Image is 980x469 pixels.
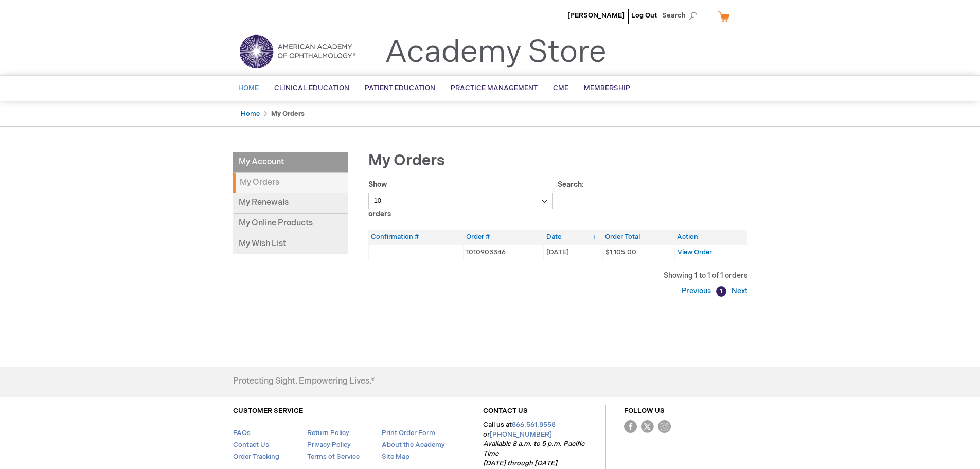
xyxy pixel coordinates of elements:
a: My Renewals [233,193,348,214]
p: Call us at or [483,420,587,468]
a: [PERSON_NAME] [567,11,625,20]
td: 1010903346 [464,245,544,260]
span: Clinical Education [274,84,349,92]
th: Action: activate to sort column ascending [674,230,747,245]
span: My Orders [368,151,445,170]
strong: My Orders [271,110,305,118]
img: instagram [658,420,671,433]
span: $1,105.00 [605,248,636,256]
span: Membership [584,84,630,92]
span: Search [662,5,701,26]
img: Twitter [641,420,654,433]
a: 866.561.8558 [512,421,556,429]
a: View Order [678,248,712,256]
a: Terms of Service [307,453,360,461]
a: My Wish List [233,234,348,254]
img: Facebook [624,420,637,433]
label: Show orders [368,180,553,218]
a: Privacy Policy [307,441,351,449]
a: Print Order Form [382,429,435,437]
th: Order Total: activate to sort column ascending [602,230,674,245]
strong: My Orders [233,173,348,193]
a: Log Out [631,11,657,20]
input: Search: [558,193,747,209]
a: [PHONE_NUMBER] [490,430,552,439]
span: Patient Education [365,84,435,92]
h4: Protecting Sight. Empowering Lives.® [233,377,375,386]
th: Order #: activate to sort column ascending [464,230,544,245]
div: Showing 1 to 1 of 1 orders [368,271,747,281]
a: FAQs [233,429,251,437]
label: Search: [558,180,747,205]
th: Date: activate to sort column ascending [544,230,603,245]
a: About the Academy [382,441,445,449]
a: CONTACT US [483,407,528,415]
a: Next [729,287,747,296]
a: Return Policy [307,429,349,437]
span: Home [238,84,259,92]
a: Order Tracking [233,453,279,461]
span: Practice Management [451,84,538,92]
a: Site Map [382,453,409,461]
a: Academy Store [385,34,607,71]
em: Available 8 a.m. to 5 p.m. Pacific Time [DATE] through [DATE] [483,440,584,467]
select: Showorders [368,193,553,209]
a: Previous [682,287,714,296]
td: [DATE] [544,245,603,260]
th: Confirmation #: activate to sort column ascending [368,230,464,245]
a: 1 [716,286,726,297]
span: CME [553,84,568,92]
a: CUSTOMER SERVICE [233,407,303,415]
a: Contact Us [233,441,269,449]
a: FOLLOW US [624,407,665,415]
a: My Online Products [233,214,348,234]
a: Home [241,110,260,118]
